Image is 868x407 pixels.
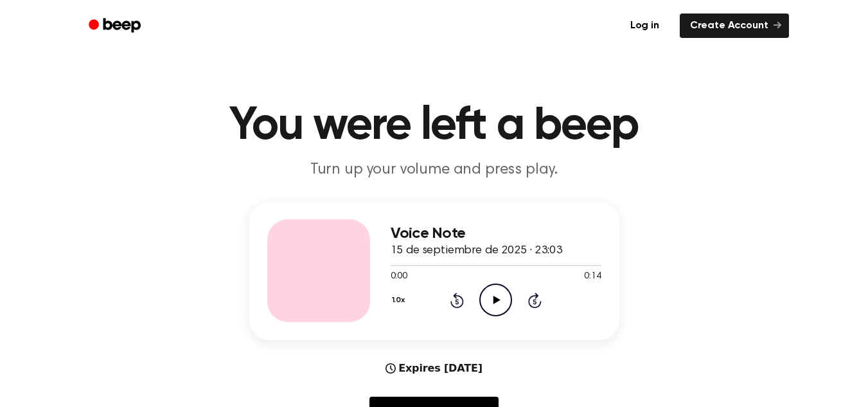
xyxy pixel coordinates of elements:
p: Turn up your volume and press play. [188,159,681,181]
h3: Voice Note [391,225,601,242]
h1: You were left a beep [105,103,763,149]
a: Create Account [680,14,789,38]
span: 0:14 [584,270,601,284]
a: Log in [617,11,672,41]
button: 1.0x [391,289,410,311]
a: Beep [80,14,152,39]
div: Expires [DATE] [385,361,483,376]
span: 0:00 [391,270,407,284]
span: 15 de septiembre de 2025 · 23:03 [391,245,562,257]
